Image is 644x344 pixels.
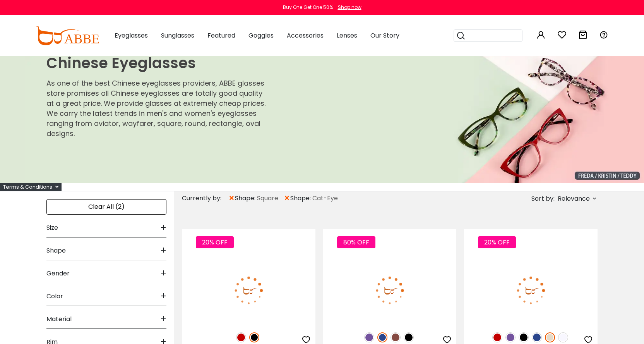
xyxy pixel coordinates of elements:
[182,257,315,323] img: Black Nora - Acetate ,Universal Bridge Fit
[370,31,399,40] span: Our Story
[532,332,542,342] img: Blue
[46,218,58,237] span: Size
[160,310,166,329] span: +
[531,194,555,203] span: Sort by:
[46,199,166,215] div: Clear All (2)
[545,332,555,342] img: Cream
[46,241,66,260] span: Shape
[257,194,278,203] span: Square
[196,236,234,248] span: 20% OFF
[290,194,312,203] span: shape:
[337,236,375,248] span: 80% OFF
[236,332,246,342] img: Red
[337,31,357,40] span: Lenses
[36,26,99,45] img: abbeglasses.com
[334,4,361,10] a: Shop now
[391,332,401,342] img: Brown
[46,287,63,306] span: Color
[404,332,414,342] img: Black
[160,264,166,283] span: +
[160,241,166,260] span: +
[492,332,502,342] img: Red
[464,257,598,323] img: Cream Sonia - Acetate ,Universal Bridge Fit
[248,31,274,40] span: Goggles
[312,194,338,203] span: Cat-Eye
[228,191,235,205] span: ×
[287,31,324,40] span: Accessories
[46,264,70,283] span: Gender
[505,332,516,342] img: Purple
[284,191,290,205] span: ×
[364,332,374,342] img: Purple
[25,54,644,183] img: Chinese Eyeglasses
[283,4,333,11] div: Buy One Get One 50%
[46,54,269,72] h1: Chinese Eyeglasses
[46,310,72,329] span: Material
[249,332,259,342] img: Black
[235,194,257,203] span: shape:
[160,287,166,306] span: +
[519,332,529,342] img: Black
[207,31,235,40] span: Featured
[558,332,568,342] img: Translucent
[160,218,166,237] span: +
[161,31,194,40] span: Sunglasses
[338,4,361,11] div: Shop now
[115,31,148,40] span: Eyeglasses
[377,332,387,342] img: Blue
[182,191,228,205] div: Currently by:
[558,192,590,206] span: Relevance
[323,257,457,323] img: Blue Hannah - Acetate ,Universal Bridge Fit
[478,236,516,248] span: 20% OFF
[46,78,269,139] p: As one of the best Chinese eyeglasses providers, ABBE glasses store promises all Chinese eyeglass...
